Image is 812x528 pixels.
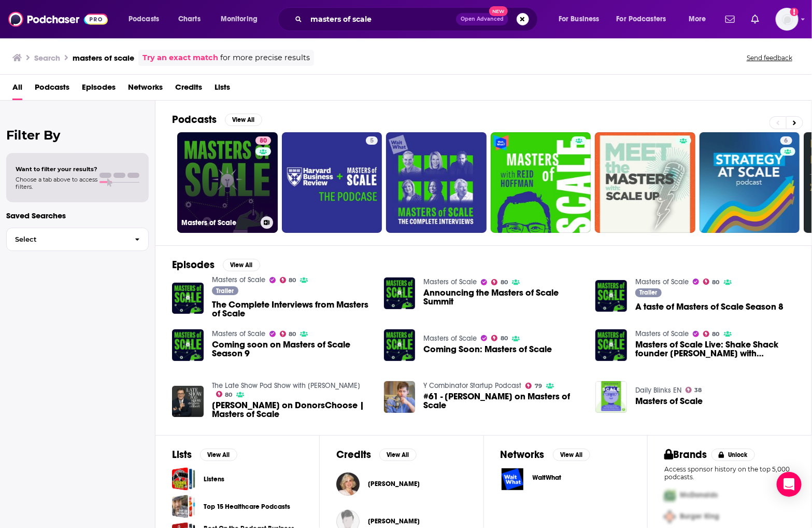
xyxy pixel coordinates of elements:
[225,393,232,397] span: 80
[384,277,416,309] img: Announcing the Masters of Scale Summit
[177,132,278,233] a: 80Masters of Scale
[368,517,420,525] span: [PERSON_NAME]
[172,386,204,418] a: Stephen Colbert on DonorsChoose | Masters of Scale
[700,132,800,233] a: 6
[368,517,420,525] a: Cristina Gonzalez
[200,449,237,461] button: View All
[635,386,681,395] a: Daily Blinks EN
[686,387,702,393] a: 38
[216,391,233,397] a: 80
[680,491,718,500] span: McDonalds
[689,12,706,26] span: More
[288,7,548,31] div: Search podcasts, credits, & more...
[635,397,703,406] a: Masters of Scale
[6,128,149,143] h2: Filter By
[172,495,195,518] a: Top 15 Healthcare Podcasts
[212,340,372,358] span: Coming soon on Masters of Scale Season 9
[212,401,372,419] span: [PERSON_NAME] on DonorsChoose | Masters of Scale
[780,136,792,145] a: 6
[212,329,265,338] a: Masters of Scale
[776,8,799,31] span: Logged in as ehladik
[501,467,524,491] img: WaitWhat logo
[553,449,590,461] button: View All
[225,114,262,126] button: View All
[535,384,542,388] span: 79
[280,331,296,337] a: 80
[175,79,202,100] span: Credits
[255,136,271,145] a: 80
[172,258,260,271] a: EpisodesView All
[456,13,508,25] button: Open AdvancedNew
[172,329,204,361] img: Coming soon on Masters of Scale Season 9
[635,302,783,311] a: A taste of Masters of Scale Season 8
[129,12,159,26] span: Podcasts
[660,485,680,506] img: First Pro Logo
[635,340,795,358] a: Masters of Scale Live: Shake Shack founder Danny Meyer with Caffè Panna's Hallie Meyer
[172,113,217,126] h2: Podcasts
[172,448,237,461] a: ListsView All
[559,12,600,26] span: For Business
[172,467,195,491] a: Listens
[635,277,689,286] a: Masters of Scale
[12,79,22,100] span: All
[172,448,192,461] h2: Lists
[423,277,477,286] a: Masters of Scale
[660,506,680,527] img: Second Pro Logo
[8,9,108,29] img: Podchaser - Follow, Share and Rate Podcasts
[212,300,372,318] a: The Complete Interviews from Masters of Scale
[640,289,658,296] span: Trailer
[595,280,627,312] a: A taste of Masters of Scale Season 8
[595,329,627,361] img: Masters of Scale Live: Shake Shack founder Danny Meyer with Caffè Panna's Hallie Meyer
[721,10,739,28] a: Show notifications dropdown
[336,448,417,461] a: CreditsView All
[16,176,97,190] span: Choose a tab above to access filters.
[713,280,720,285] span: 80
[501,467,631,491] a: WaitWhat logoWaitWhat
[289,332,296,337] span: 80
[6,228,149,251] button: Select
[35,79,69,100] span: Podcasts
[664,448,707,461] h2: Brands
[501,448,590,461] a: NetworksView All
[212,401,372,419] a: Stephen Colbert on DonorsChoose | Masters of Scale
[336,448,371,461] h2: Credits
[489,6,508,16] span: New
[73,53,134,63] h3: masters of scale
[82,79,116,100] a: Episodes
[595,381,627,413] img: Masters of Scale
[289,278,296,283] span: 80
[703,279,720,285] a: 80
[172,11,207,27] a: Charts
[336,467,467,501] button: Jennie CataldoJennie Cataldo
[776,8,799,31] img: User Profile
[501,336,508,341] span: 80
[703,331,720,337] a: 80
[776,8,799,31] button: Show profile menu
[384,329,416,361] img: Coming Soon: Masters of Scale
[178,12,201,26] span: Charts
[215,79,230,100] a: Lists
[143,52,218,64] a: Try an exact match
[681,11,719,27] button: open menu
[423,345,552,354] a: Coming Soon: Masters of Scale
[384,381,416,413] a: #61 - Sam Altman on Masters of Scale
[695,388,702,393] span: 38
[221,12,258,26] span: Monitoring
[379,449,417,461] button: View All
[635,329,689,338] a: Masters of Scale
[172,283,204,314] img: The Complete Interviews from Masters of Scale
[181,218,257,227] h3: Masters of Scale
[461,17,504,22] span: Open Advanced
[711,449,756,461] button: Unlock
